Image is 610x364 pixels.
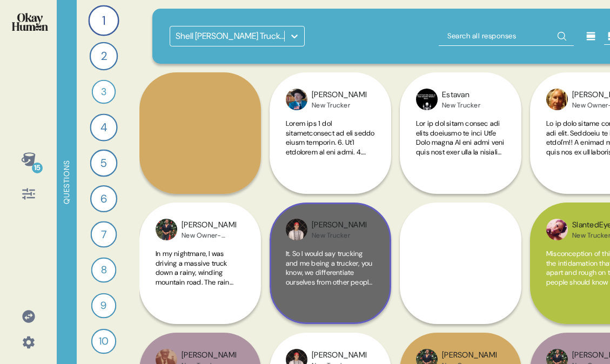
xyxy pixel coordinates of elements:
div: 7 [91,221,117,248]
input: Search all responses [439,26,574,46]
div: Shell [PERSON_NAME] Truckers Research [176,30,285,43]
div: [PERSON_NAME] [312,89,366,101]
img: profilepic_6371446516225301.jpg [546,219,568,240]
div: 10 [91,329,116,354]
div: 1 [88,5,119,36]
div: Estavan [442,89,480,101]
img: profilepic_6419625861420333.jpg [416,89,438,110]
div: 4 [90,113,117,141]
div: [PERSON_NAME] [312,349,366,361]
img: profilepic_6149036291871425.jpg [286,89,307,110]
div: New Trucker [312,101,366,110]
div: [PERSON_NAME] [312,219,366,231]
div: 5 [90,150,118,177]
div: [PERSON_NAME] [182,219,236,231]
div: New Owner-Operator [182,231,236,240]
img: okayhuman.3b1b6348.png [12,13,48,31]
div: 8 [91,258,117,283]
div: New Trucker [312,231,366,240]
div: 9 [91,293,117,319]
div: New Trucker [442,101,480,110]
img: profilepic_6745147788841355.jpg [546,89,568,110]
div: [PERSON_NAME] [442,349,497,361]
img: profilepic_6607632739316811.jpg [286,219,307,240]
div: 6 [90,185,117,212]
div: 3 [92,80,116,104]
div: [PERSON_NAME] [182,349,236,361]
div: 2 [90,42,118,71]
div: 15 [32,163,43,173]
img: profilepic_9711243272284004.jpg [156,219,177,240]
